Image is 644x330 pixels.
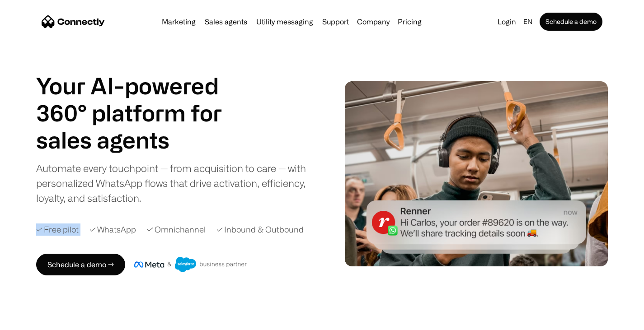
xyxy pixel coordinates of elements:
[201,18,251,25] a: Sales agents
[540,13,602,31] a: Schedule a demo
[18,314,54,327] ul: Language list
[89,223,136,236] div: ✓ WhatsApp
[36,254,125,275] a: Schedule a demo →
[36,161,319,205] div: Automate every touchpoint — from acquisition to care — with personalized WhatsApp flows that driv...
[36,126,244,153] h1: sales agents
[253,18,317,25] a: Utility messaging
[147,223,206,236] div: ✓ Omnichannel
[42,15,105,28] a: home
[9,313,54,327] aside: Language selected: English
[36,126,244,153] div: carousel
[36,223,79,236] div: ✓ Free pilot
[354,15,392,28] div: Company
[36,72,244,126] h1: Your AI-powered 360° platform for
[36,126,244,153] div: 1 of 4
[394,18,425,25] a: Pricing
[319,18,353,25] a: Support
[216,223,304,236] div: ✓ Inbound & Outbound
[158,18,199,25] a: Marketing
[494,15,520,28] a: Login
[134,257,247,272] img: Meta and Salesforce business partner badge.
[520,15,538,28] div: en
[357,15,390,28] div: Company
[523,15,532,28] div: en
